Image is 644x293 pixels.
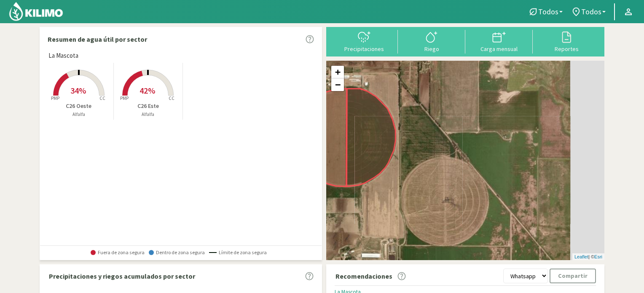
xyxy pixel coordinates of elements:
[398,30,465,52] button: Riego
[169,95,175,101] tspan: CC
[48,34,147,44] p: Resumen de agua útil por sector
[140,85,155,96] span: 42%
[572,253,604,261] div: | ©
[533,30,600,52] button: Reportes
[594,254,602,259] a: Esri
[48,51,78,61] span: La Mascota
[91,250,145,255] span: Fuera de zona segura
[574,254,588,259] a: Leaflet
[99,95,105,101] tspan: CC
[335,271,392,281] p: Recomendaciones
[331,66,344,78] a: Zoom in
[70,85,86,96] span: 34%
[330,30,398,52] button: Precipitaciones
[114,102,183,110] p: C26 Este
[49,271,195,281] p: Precipitaciones y riegos acumulados por sector
[120,95,129,101] tspan: PMP
[581,7,601,16] span: Todos
[8,1,64,22] img: Kilimo
[400,46,463,52] div: Riego
[535,46,598,52] div: Reportes
[114,111,183,118] p: Alfalfa
[51,95,59,101] tspan: PMP
[149,250,205,255] span: Dentro de zona segura
[465,30,533,52] button: Carga mensual
[333,46,395,52] div: Precipitaciones
[538,7,558,16] span: Todos
[44,102,113,110] p: C26 Oeste
[331,78,344,91] a: Zoom out
[44,111,113,118] p: Alfalfa
[209,250,267,255] span: Límite de zona segura
[468,46,530,52] div: Carga mensual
